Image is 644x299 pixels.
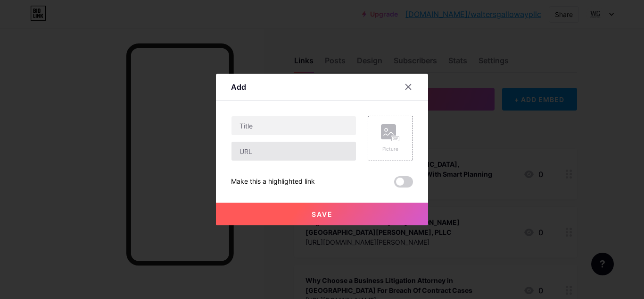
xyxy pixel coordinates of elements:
div: Make this a highlighted link [231,176,315,188]
input: URL [231,142,356,161]
div: Picture [381,145,400,153]
span: Save [312,210,333,218]
input: Title [231,116,356,135]
div: Add [231,81,246,93]
button: Save [216,203,428,225]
